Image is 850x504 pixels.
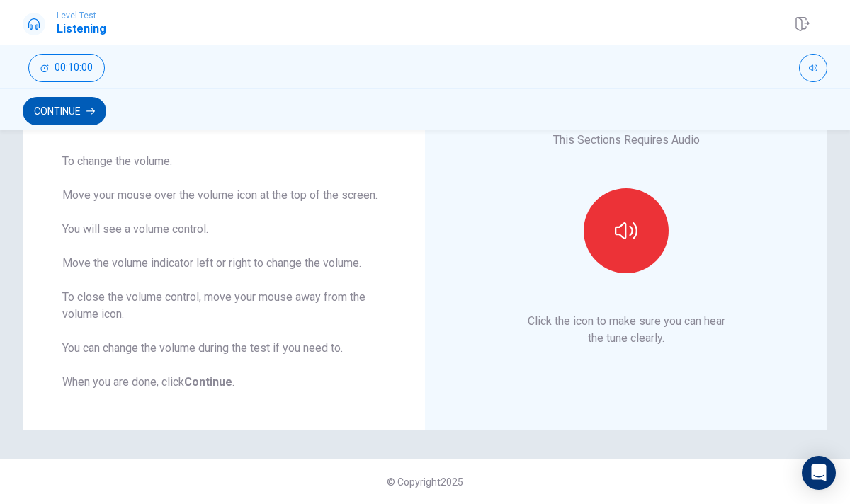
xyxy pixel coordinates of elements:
button: 00:10:00 [28,54,105,82]
span: 00:10:00 [55,62,93,74]
p: Click the icon to make sure you can hear the tune clearly. [528,313,725,347]
p: This Sections Requires Audio [553,132,700,149]
div: Open Intercom Messenger [802,456,836,490]
button: Continue [23,97,106,125]
span: Level Test [57,11,106,21]
h1: Listening [57,21,106,38]
span: © Copyright 2025 [387,476,463,488]
b: Continue [184,375,232,389]
div: To change the volume: Move your mouse over the volume icon at the top of the screen. You will see... [62,153,385,391]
